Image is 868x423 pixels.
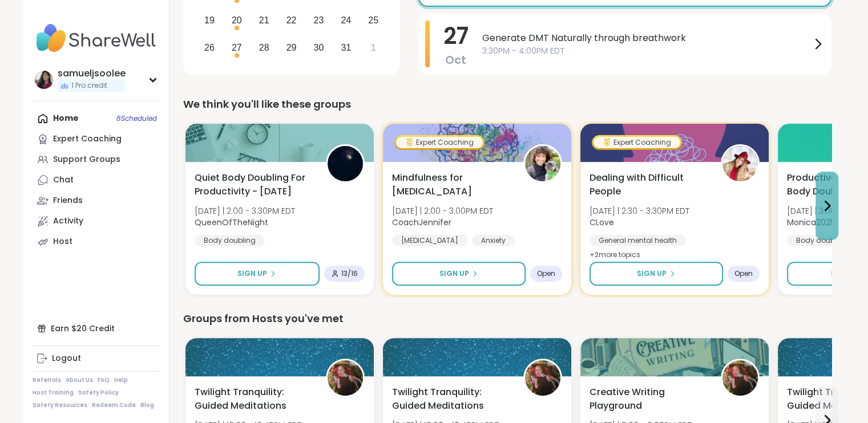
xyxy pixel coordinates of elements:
[71,81,107,91] span: 1 Pro credit
[259,13,269,28] div: 21
[482,45,811,57] span: 3:30PM - 4:00PM EDT
[195,171,313,198] span: Quiet Body Doubling For Productivity - [DATE]
[33,376,61,384] a: Referrals
[392,171,511,198] span: Mindfulness for [MEDICAL_DATA]
[525,360,560,396] img: Jasmine95
[734,269,753,278] span: Open
[787,217,835,228] b: Monica2025
[590,171,708,198] span: Dealing with Difficult People
[33,18,160,58] img: ShareWell Nav Logo
[392,205,493,217] span: [DATE] | 2:00 - 3:00PM EDT
[204,13,215,28] div: 19
[252,35,276,60] div: Choose Tuesday, October 28th, 2025
[232,40,242,55] div: 27
[341,13,351,28] div: 24
[590,235,686,246] div: General mental health
[722,360,758,396] img: Jasmine95
[140,401,154,409] a: Blog
[33,401,87,409] a: Safety Resources
[392,217,451,228] b: CoachJennifer
[195,217,268,228] b: QueenOfTheNight
[35,71,53,89] img: samueljsoolee
[306,8,331,32] div: Choose Thursday, October 23rd, 2025
[445,52,466,68] span: Oct
[590,262,723,286] button: Sign Up
[195,235,265,246] div: Body doubling
[183,311,831,327] div: Groups from Hosts you've met
[252,8,276,32] div: Choose Tuesday, October 21st, 2025
[341,269,358,278] span: 13 / 16
[787,235,857,246] div: Body doubling
[722,146,758,181] img: CLove
[58,67,126,80] div: samueljsoolee
[195,205,295,217] span: [DATE] | 2:00 - 3:30PM EDT
[183,96,831,112] div: We think you'll like these groups
[53,236,72,247] div: Host
[392,385,511,413] span: Twilight Tranquility: Guided Meditations
[392,262,526,286] button: Sign Up
[33,149,160,170] a: Support Groups
[392,235,467,246] div: [MEDICAL_DATA]
[224,35,249,60] div: Choose Monday, October 27th, 2025
[197,8,222,32] div: Choose Sunday, October 19th, 2025
[114,376,128,384] a: Help
[472,235,515,246] div: Anxiety
[53,154,120,165] div: Support Groups
[33,348,160,369] a: Logout
[33,389,74,397] a: Host Training
[78,389,119,397] a: Safety Policy
[92,401,136,409] a: Redeem Code
[53,195,83,206] div: Friends
[33,129,160,149] a: Expert Coaching
[637,269,667,279] span: Sign Up
[259,40,269,55] div: 28
[590,205,689,217] span: [DATE] | 2:30 - 3:30PM EDT
[195,385,313,413] span: Twilight Tranquility: Guided Meditations
[286,40,297,55] div: 29
[232,13,242,28] div: 20
[53,174,74,186] div: Chat
[371,40,376,55] div: 1
[831,269,861,279] span: Sign Up
[443,20,469,52] span: 27
[66,376,93,384] a: About Us
[396,137,483,148] div: Expert Coaching
[439,269,469,279] span: Sign Up
[594,137,680,148] div: Expert Coaching
[237,269,267,279] span: Sign Up
[341,40,351,55] div: 31
[286,13,297,28] div: 22
[98,376,110,384] a: FAQ
[306,35,331,60] div: Choose Thursday, October 30th, 2025
[482,31,811,45] span: Generate DMT Naturally through breathwork
[368,13,378,28] div: 25
[204,40,215,55] div: 26
[195,262,320,286] button: Sign Up
[361,8,386,32] div: Choose Saturday, October 25th, 2025
[279,35,304,60] div: Choose Wednesday, October 29th, 2025
[33,170,160,190] a: Chat
[525,146,560,181] img: CoachJennifer
[590,217,614,228] b: CLove
[224,8,249,32] div: Choose Monday, October 20th, 2025
[334,8,358,32] div: Choose Friday, October 24th, 2025
[314,40,324,55] div: 30
[328,360,363,396] img: Jasmine95
[197,35,222,60] div: Choose Sunday, October 26th, 2025
[328,146,363,181] img: QueenOfTheNight
[33,318,160,339] div: Earn $20 Credit
[314,13,324,28] div: 23
[53,215,83,227] div: Activity
[334,35,358,60] div: Choose Friday, October 31st, 2025
[33,211,160,231] a: Activity
[279,8,304,32] div: Choose Wednesday, October 22nd, 2025
[590,385,708,413] span: Creative Writing Playground
[33,190,160,211] a: Friends
[52,353,81,364] div: Logout
[33,231,160,252] a: Host
[537,269,555,278] span: Open
[361,35,386,60] div: Choose Saturday, November 1st, 2025
[53,133,122,145] div: Expert Coaching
